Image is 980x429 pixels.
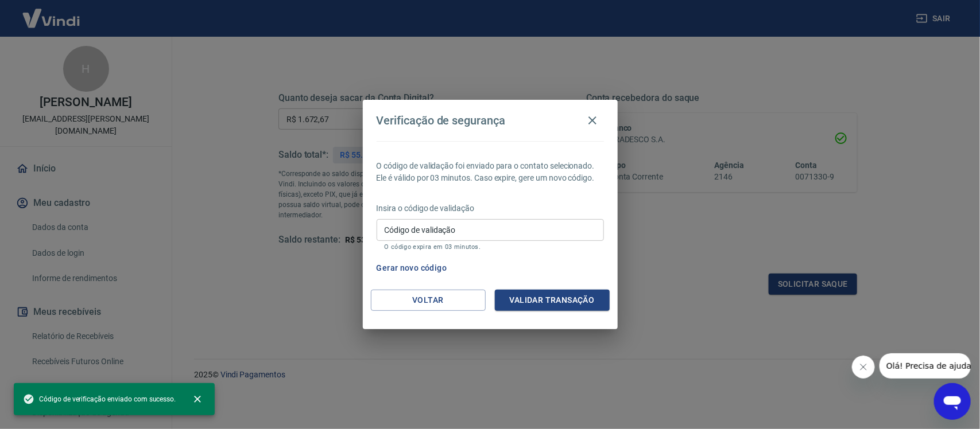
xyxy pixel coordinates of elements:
[185,387,210,412] button: close
[377,202,604,214] p: Insira o código de validação
[377,114,506,127] h4: Verificação de segurança
[934,383,971,420] iframe: Botão para abrir a janela de mensagens
[852,356,875,379] iframe: Fechar mensagem
[371,290,486,311] button: Voltar
[495,290,610,311] button: Validar transação
[377,160,604,184] p: O código de validação foi enviado para o contato selecionado. Ele é válido por 03 minutos. Caso e...
[880,353,971,379] iframe: Mensagem da empresa
[385,243,596,251] p: O código expira em 03 minutos.
[372,258,452,279] button: Gerar novo código
[7,8,96,17] span: Olá! Precisa de ajuda?
[23,393,176,405] span: Código de verificação enviado com sucesso.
